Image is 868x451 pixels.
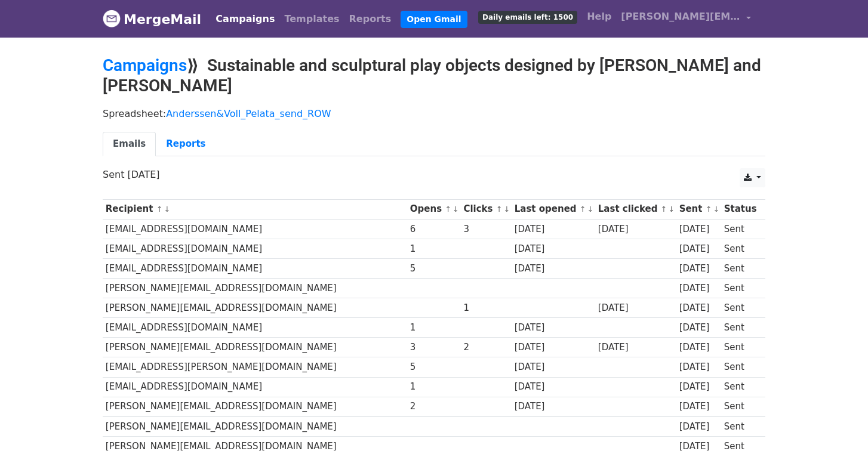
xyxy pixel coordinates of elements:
div: [DATE] [679,380,719,394]
div: [DATE] [679,242,719,256]
p: Spreadsheet: [103,107,765,120]
a: ↓ [713,205,719,214]
a: Reports [156,132,216,156]
td: [PERSON_NAME][EMAIL_ADDRESS][DOMAIN_NAME] [103,298,407,318]
th: Clicks [461,199,512,219]
div: 5 [410,360,458,374]
div: [DATE] [679,262,719,276]
th: Opens [407,199,461,219]
a: [PERSON_NAME][EMAIL_ADDRESS][DOMAIN_NAME] [616,5,756,33]
div: [DATE] [679,282,719,295]
a: Campaigns [211,7,279,31]
div: [DATE] [679,321,719,335]
td: [EMAIL_ADDRESS][DOMAIN_NAME] [103,258,407,278]
td: [PERSON_NAME][EMAIL_ADDRESS][DOMAIN_NAME] [103,279,407,298]
span: Daily emails left: 1500 [478,11,577,24]
td: [EMAIL_ADDRESS][PERSON_NAME][DOMAIN_NAME] [103,357,407,377]
th: Status [721,199,759,219]
div: 5 [410,262,458,276]
div: 2 [463,341,509,354]
td: [EMAIL_ADDRESS][DOMAIN_NAME] [103,219,407,239]
th: Last clicked [595,199,676,219]
div: 3 [463,223,509,236]
td: Sent [721,357,759,377]
div: [DATE] [515,341,592,354]
a: Campaigns [103,55,187,75]
th: Recipient [103,199,407,219]
a: ↓ [164,205,170,214]
a: ↓ [453,205,459,214]
td: Sent [721,219,759,239]
td: Sent [721,298,759,318]
th: Last opened [512,199,595,219]
a: Daily emails left: 1500 [473,5,582,29]
div: [DATE] [515,262,592,276]
div: 1 [410,380,458,394]
a: ↓ [503,205,510,214]
div: [DATE] [515,223,592,236]
td: Sent [721,338,759,357]
td: Sent [721,377,759,397]
div: [DATE] [515,380,592,394]
div: [DATE] [515,360,592,374]
div: [DATE] [598,223,673,236]
a: Anderssen&Voll_Pelata_send_ROW [166,108,331,119]
div: [DATE] [679,341,719,354]
td: Sent [721,318,759,338]
a: ↑ [706,205,712,214]
td: Sent [721,397,759,416]
div: 1 [410,242,458,256]
a: ↓ [668,205,675,214]
td: [EMAIL_ADDRESS][DOMAIN_NAME] [103,377,407,397]
div: 6 [410,223,458,236]
a: ↑ [496,205,503,214]
div: [DATE] [679,360,719,374]
td: Sent [721,279,759,298]
div: [DATE] [679,223,719,236]
td: [EMAIL_ADDRESS][DOMAIN_NAME] [103,318,407,338]
td: Sent [721,258,759,278]
a: Emails [103,132,156,156]
div: 3 [410,341,458,354]
div: 1 [463,301,509,315]
div: [DATE] [679,400,719,413]
div: 1 [410,321,458,335]
a: MergeMail [103,7,201,32]
td: [EMAIL_ADDRESS][DOMAIN_NAME] [103,239,407,258]
div: [DATE] [515,400,592,413]
div: [DATE] [598,341,673,354]
a: ↑ [580,205,586,214]
div: [DATE] [515,321,592,335]
a: Help [582,5,616,29]
div: [DATE] [679,420,719,434]
span: [PERSON_NAME][EMAIL_ADDRESS][DOMAIN_NAME] [621,10,740,24]
p: Sent [DATE] [103,168,765,181]
a: Open Gmail [401,11,467,28]
a: ↑ [445,205,451,214]
a: Reports [344,7,396,31]
td: Sent [721,416,759,436]
div: [DATE] [515,242,592,256]
td: [PERSON_NAME][EMAIL_ADDRESS][DOMAIN_NAME] [103,416,407,436]
td: [PERSON_NAME][EMAIL_ADDRESS][DOMAIN_NAME] [103,338,407,357]
a: Templates [279,7,344,31]
td: [PERSON_NAME][EMAIL_ADDRESS][DOMAIN_NAME] [103,397,407,416]
h2: ⟫ Sustainable and sculptural play objects designed by [PERSON_NAME] and [PERSON_NAME] [103,55,765,95]
img: MergeMail logo [103,10,121,27]
div: [DATE] [598,301,673,315]
a: ↓ [587,205,594,214]
div: 2 [410,400,458,413]
a: ↑ [661,205,667,214]
td: Sent [721,239,759,258]
div: [DATE] [679,301,719,315]
a: ↑ [156,205,163,214]
th: Sent [676,199,721,219]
